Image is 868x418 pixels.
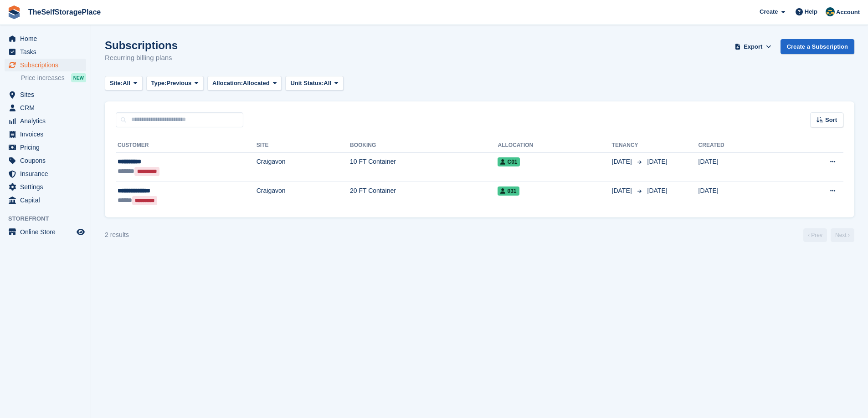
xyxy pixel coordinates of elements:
[5,194,86,206] a: menu
[836,8,860,17] span: Account
[5,128,86,141] a: menu
[151,79,167,88] span: Type:
[20,101,75,114] span: CRM
[257,152,350,181] td: Craigavon
[498,186,519,196] span: 031
[20,226,75,238] span: Online Store
[20,59,75,71] span: Subscriptions
[647,158,668,165] span: [DATE]
[5,181,86,193] a: menu
[699,181,782,210] td: [DATE]
[5,141,86,154] a: menu
[21,74,65,82] span: Price increases
[20,141,75,154] span: Pricing
[5,154,86,167] a: menu
[760,7,778,16] span: Create
[699,152,782,181] td: [DATE]
[116,138,257,153] th: Customer
[612,138,644,153] th: Tenancy
[21,73,86,83] a: Price increases NEW
[75,227,86,237] a: Preview store
[5,59,86,71] a: menu
[257,138,350,153] th: Site
[290,79,324,88] span: Unit Status:
[5,226,86,238] a: menu
[826,7,835,16] img: Gairoid
[350,138,498,153] th: Booking
[212,79,243,88] span: Allocation:
[105,76,143,91] button: Site: All
[20,167,75,180] span: Insurance
[207,76,282,91] button: Allocation: Allocated
[166,79,191,88] span: Previous
[5,32,86,45] a: menu
[243,79,270,88] span: Allocated
[825,116,837,125] span: Sort
[20,45,75,58] span: Tasks
[20,115,75,127] span: Analytics
[110,79,123,88] span: Site:
[20,194,75,206] span: Capital
[5,115,86,127] a: menu
[5,167,86,180] a: menu
[498,157,520,166] span: C01
[612,157,634,166] span: [DATE]
[805,7,817,16] span: Help
[20,128,75,141] span: Invoices
[20,88,75,101] span: Sites
[781,39,854,54] a: Create a Subscription
[25,5,104,20] a: TheSelfStoragePlace
[5,45,86,58] a: menu
[647,187,668,194] span: [DATE]
[831,228,854,242] a: Next
[324,79,331,88] span: All
[257,181,350,210] td: Craigavon
[20,32,75,45] span: Home
[105,53,178,63] p: Recurring billing plans
[7,5,21,19] img: stora-icon-8386f47178a22dfd0bd8f6a31ec36ba5ce8667c1dd55bd0f319d3a0aa187defe.svg
[20,181,75,193] span: Settings
[733,39,773,54] button: Export
[699,138,782,153] th: Created
[612,186,634,196] span: [DATE]
[744,42,762,51] span: Export
[801,228,856,242] nav: Page
[5,88,86,101] a: menu
[71,73,86,82] div: NEW
[146,76,204,91] button: Type: Previous
[123,79,130,88] span: All
[803,228,827,242] a: Previous
[5,101,86,114] a: menu
[20,154,75,167] span: Coupons
[498,138,611,153] th: Allocation
[105,39,178,51] h1: Subscriptions
[350,152,498,181] td: 10 FT Container
[350,181,498,210] td: 20 FT Container
[8,214,91,223] span: Storefront
[285,76,343,91] button: Unit Status: All
[105,230,129,240] div: 2 results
